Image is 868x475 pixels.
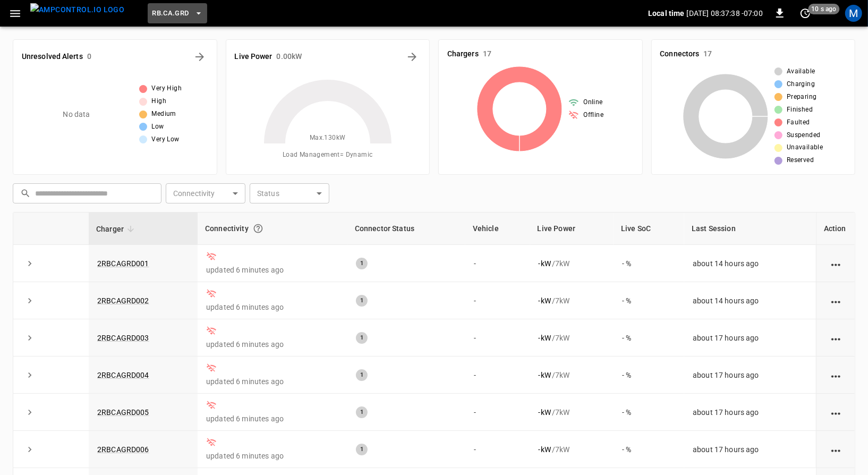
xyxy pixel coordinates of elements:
[283,150,373,160] span: Load Management = Dynamic
[684,245,816,282] td: about 14 hours ago
[205,219,340,238] div: Connectivity
[614,282,684,319] td: - %
[614,245,684,282] td: - %
[684,282,816,319] td: about 14 hours ago
[829,407,843,418] div: action cell options
[404,48,421,65] button: Energy Overview
[787,130,821,141] span: Suspended
[539,258,551,269] p: - kW
[97,296,149,305] a: 2RBCAGRD002
[96,223,138,235] span: Charger
[684,431,816,468] td: about 17 hours ago
[206,265,339,275] p: updated 6 minutes ago
[816,213,855,245] th: Action
[614,394,684,431] td: - %
[356,258,368,269] div: 1
[787,105,813,115] span: Finished
[235,51,273,63] h6: Live Power
[191,48,208,65] button: All Alerts
[483,48,491,60] h6: 17
[465,319,530,357] td: -
[151,96,166,107] span: High
[530,213,614,245] th: Live Power
[614,319,684,357] td: - %
[356,369,368,381] div: 1
[583,110,603,121] span: Offline
[97,445,149,454] a: 2RBCAGRD006
[465,431,530,468] td: -
[614,213,684,245] th: Live SoC
[151,83,182,94] span: Very High
[87,51,91,63] h6: 0
[787,117,810,128] span: Faulted
[206,339,339,350] p: updated 6 minutes ago
[539,370,605,380] div: / 7 kW
[206,413,339,424] p: updated 6 minutes ago
[22,293,38,309] button: expand row
[97,334,149,342] a: 2RBCAGRD003
[22,404,38,420] button: expand row
[539,407,551,418] p: - kW
[539,370,551,380] p: - kW
[684,319,816,357] td: about 17 hours ago
[63,109,90,120] p: No data
[583,97,602,108] span: Online
[447,48,479,60] h6: Chargers
[356,295,368,307] div: 1
[206,302,339,312] p: updated 6 minutes ago
[206,451,339,461] p: updated 6 minutes ago
[797,5,814,22] button: set refresh interval
[787,92,817,103] span: Preparing
[277,51,302,63] h6: 0.00 kW
[206,376,339,387] p: updated 6 minutes ago
[684,394,816,431] td: about 17 hours ago
[249,219,268,238] button: Connection between the charger and our software.
[539,407,605,418] div: / 7 kW
[648,8,685,19] p: Local time
[465,282,530,319] td: -
[684,357,816,394] td: about 17 hours ago
[465,213,530,245] th: Vehicle
[347,213,465,245] th: Connector Status
[22,367,38,383] button: expand row
[22,51,83,63] h6: Unresolved Alerts
[829,370,843,380] div: action cell options
[310,133,346,143] span: Max. 130 kW
[539,333,551,343] p: - kW
[809,4,840,14] span: 10 s ago
[660,48,700,60] h6: Connectors
[356,406,368,418] div: 1
[539,295,551,306] p: - kW
[787,66,815,77] span: Available
[356,444,368,455] div: 1
[22,330,38,346] button: expand row
[787,155,814,166] span: Reserved
[465,245,530,282] td: -
[151,122,164,132] span: Low
[22,442,38,457] button: expand row
[787,79,815,90] span: Charging
[829,295,843,306] div: action cell options
[845,5,862,22] div: profile-icon
[465,357,530,394] td: -
[97,259,149,268] a: 2RBCAGRD001
[687,8,763,19] p: [DATE] 08:37:38 -07:00
[151,134,179,145] span: Very Low
[704,48,712,60] h6: 17
[465,394,530,431] td: -
[22,256,38,272] button: expand row
[539,444,605,455] div: / 7 kW
[539,295,605,306] div: / 7 kW
[151,109,176,120] span: Medium
[356,332,368,344] div: 1
[829,258,843,269] div: action cell options
[614,357,684,394] td: - %
[152,7,189,20] span: RB.CA.GRD
[829,444,843,455] div: action cell options
[614,431,684,468] td: - %
[684,213,816,245] th: Last Session
[829,333,843,343] div: action cell options
[97,408,149,417] a: 2RBCAGRD005
[539,333,605,343] div: / 7 kW
[30,3,124,16] img: ampcontrol.io logo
